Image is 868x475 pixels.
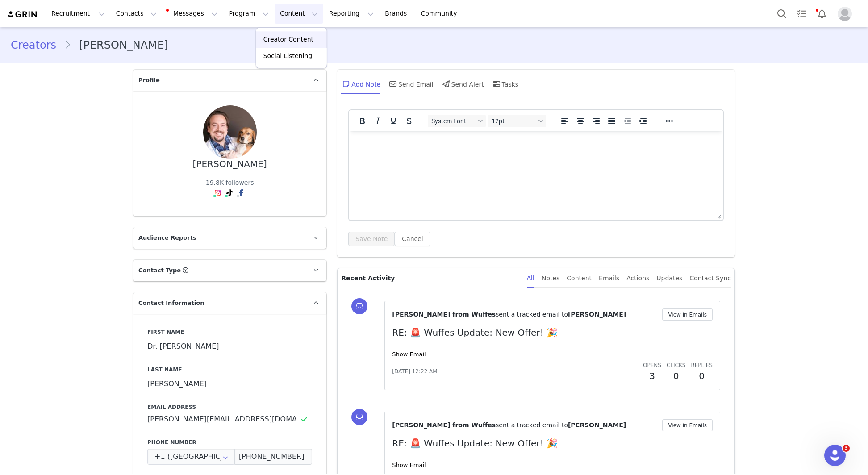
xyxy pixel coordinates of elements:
[392,437,713,450] p: RE: 🚨 Wuffes Update: New Offer! 🎉
[557,115,572,127] button: Align left
[341,73,380,95] div: Add Note
[138,76,160,85] span: Profile
[392,421,496,429] span: [PERSON_NAME] from Wuffes
[812,4,832,24] button: Notifications
[635,115,651,127] button: Increase indent
[599,268,619,288] div: Emails
[147,438,312,446] label: Phone Number
[138,266,181,275] span: Contact Type
[392,311,496,318] span: [PERSON_NAME] from Wuffes
[573,115,588,127] button: Align center
[568,421,626,429] span: [PERSON_NAME]
[691,369,713,383] h2: 0
[843,445,850,452] span: 3
[792,4,812,24] a: Tasks
[604,115,619,127] button: Justify
[11,37,64,53] a: Creators
[416,4,467,24] a: Community
[370,115,385,127] button: Italic
[341,268,519,288] p: Recent Activity
[46,4,110,24] button: Recruitment
[662,115,677,127] button: Reveal or hide additional toolbar items
[667,362,685,368] span: Clicks
[263,35,313,44] p: Creator Content
[349,131,723,209] iframe: Rich Text Area
[392,462,426,468] a: Show Email
[275,4,323,24] button: Content
[667,369,685,383] h2: 0
[428,115,486,127] button: Fonts
[193,159,267,169] div: [PERSON_NAME]
[620,115,635,127] button: Decrease indent
[488,115,546,127] button: Font sizes
[147,366,312,374] label: Last Name
[496,311,568,318] span: sent a tracked email to
[147,449,235,465] input: Country
[568,311,626,318] span: [PERSON_NAME]
[656,268,682,288] div: Updates
[395,232,430,246] button: Cancel
[491,73,519,95] div: Tasks
[147,403,312,411] label: Email Address
[691,362,713,368] span: Replies
[203,105,257,159] img: 8ee99510-6bcb-466a-bdb1-f77b8513c0f6.jpg
[496,421,568,429] span: sent a tracked email to
[662,308,713,321] button: View in Emails
[838,7,852,21] img: placeholder-profile.jpg
[392,351,426,358] a: Show Email
[441,73,484,95] div: Send Alert
[588,115,604,127] button: Align right
[111,4,162,24] button: Contacts
[206,178,254,187] div: 19.8K followers
[223,4,274,24] button: Program
[689,268,731,288] div: Contact Sync
[643,362,661,368] span: Opens
[772,4,792,24] button: Search
[392,367,437,375] span: [DATE] 12:22 AM
[138,233,196,242] span: Audience Reports
[832,7,861,21] button: Profile
[626,268,649,288] div: Actions
[7,10,38,19] img: grin logo
[542,268,559,288] div: Notes
[824,445,846,466] iframe: Intercom live chat
[392,326,713,339] p: RE: 🚨 Wuffes Update: New Offer! 🎉
[662,419,713,431] button: View in Emails
[714,209,723,220] div: Press the Up and Down arrow keys to resize the editor.
[401,115,417,127] button: Strikethrough
[527,268,534,288] div: All
[163,4,223,24] button: Messages
[147,411,312,427] input: Email Address
[138,299,204,308] span: Contact Information
[348,232,395,246] button: Save Note
[567,268,592,288] div: Content
[234,449,312,465] input: (XXX) XXX-XXXX
[263,51,313,61] p: Social Listening
[147,328,312,336] label: First Name
[386,115,401,127] button: Underline
[147,449,235,465] div: United States
[355,115,370,127] button: Bold
[214,189,221,196] img: instagram.svg
[492,117,535,125] span: 12pt
[324,4,379,24] button: Reporting
[380,4,415,24] a: Brands
[431,117,475,125] span: System Font
[643,369,661,383] h2: 3
[388,73,434,95] div: Send Email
